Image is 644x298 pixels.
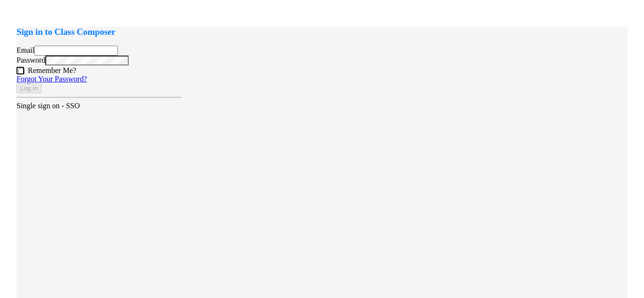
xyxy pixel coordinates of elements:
span: Remember Me? [28,66,76,75]
a: Single sign on - SSO [17,102,80,110]
button: Log In [17,83,41,93]
label: Email [17,46,34,54]
a: Forgot Your Password? [17,75,87,83]
label: Password [17,56,45,64]
input: Remember Me? [18,68,25,74]
h3: Sign in to Class Composer [17,27,182,37]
